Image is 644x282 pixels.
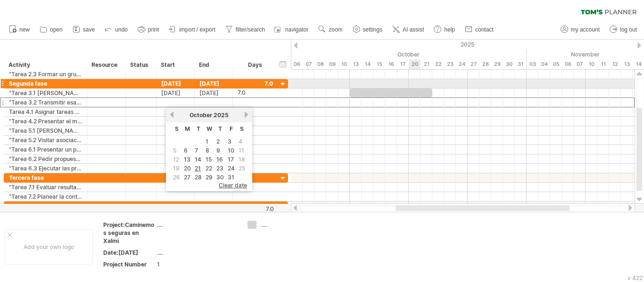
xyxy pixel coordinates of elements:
a: 8 [205,146,210,155]
div: Friday, 17 October 2025 [397,59,409,69]
div: Thursday, 13 November 2025 [621,59,633,69]
div: Friday, 31 October 2025 [515,59,527,69]
div: "Tarea 6.2 Pedir propuestas" [9,154,82,163]
a: next [243,111,250,118]
div: Monday, 20 October 2025 [409,59,421,69]
div: Monday, 6 October 2025 [291,59,303,69]
a: 15 [205,155,213,164]
a: open [37,24,66,36]
span: Saturday [240,125,244,132]
span: settings [363,26,382,33]
a: 6 [183,146,189,155]
div: Tarea 4.1 Asignar tareas específicas a cada voluntario [9,107,82,116]
a: log out [607,24,640,36]
span: AI assist [403,26,424,33]
a: 16 [215,155,224,164]
div: [DATE] [195,79,233,88]
a: 21 [194,164,202,173]
div: End [199,60,227,70]
div: Wednesday, 22 October 2025 [432,59,444,69]
div: Tuesday, 11 November 2025 [597,59,609,69]
div: Days [232,60,277,70]
div: "Tarea 6.1 Presentar un plan" [9,145,82,154]
span: new [19,26,30,33]
div: 7.0 [238,89,273,97]
span: clear date [219,182,247,189]
div: "Tarea 5.1 [PERSON_NAME] cita con las autoridades" [9,126,82,135]
div: Status [130,60,151,70]
div: Thursday, 30 October 2025 [503,59,515,69]
div: Wednesday, 5 November 2025 [550,59,562,69]
div: "Tarea 5.2 Visitar asociaciones para la mujer" [9,136,82,145]
div: "Tarea 7.1 Evaluar resultados" [9,183,82,192]
span: contact [475,26,494,33]
span: October [190,112,212,119]
div: [DATE] [157,89,195,97]
a: help [431,24,458,36]
td: this is a weekend day [172,155,182,163]
a: 3 [227,137,232,146]
span: 26 [172,173,181,182]
a: my account [558,24,603,36]
a: new [7,24,33,36]
div: Thursday, 6 November 2025 [562,59,574,69]
span: 4 [238,137,243,146]
div: Project:Caminemos seguras en Xalmi [103,221,155,245]
div: Resource [91,60,120,70]
span: 18 [238,155,246,164]
div: Wednesday, 12 November 2025 [609,59,621,69]
span: my account [571,26,600,33]
div: Thursday, 16 October 2025 [385,59,397,69]
a: 20 [183,164,192,173]
a: import / export [166,24,218,36]
div: "Tarea 3.2 Transmitir esa capacitación a los vecinos" [9,98,82,107]
a: 2 [215,137,221,146]
div: "Tarea 3.1 [PERSON_NAME] cursos sobre el tema con profesionales" [9,89,82,97]
div: Wednesday, 8 October 2025 [314,59,326,69]
a: 13 [183,155,191,164]
td: this is a weekend day [172,164,182,172]
a: 27 [183,173,191,182]
div: Thursday, 23 October 2025 [444,59,456,69]
span: Sunday [175,125,179,132]
a: 30 [215,173,225,182]
span: save [83,26,95,33]
div: "Tarea 2.3 Formar un grupo de Whatsapp" [9,70,82,79]
div: Friday, 7 November 2025 [574,59,586,69]
td: this is a weekend day [172,173,182,181]
a: 9 [215,146,221,155]
td: this is a weekend day [237,137,247,145]
span: filter/search [236,26,265,33]
div: Wednesday, 15 October 2025 [373,59,385,69]
div: Monday, 3 November 2025 [527,59,538,69]
div: Friday, 10 October 2025 [338,59,350,69]
span: Thursday [218,125,222,132]
div: .... [157,249,236,257]
div: Monday, 27 October 2025 [468,59,479,69]
a: 22 [205,164,213,173]
div: Tuesday, 28 October 2025 [479,59,491,69]
div: 7.0 [233,205,274,212]
a: contact [462,24,496,36]
a: 14 [194,155,202,164]
a: 7 [194,146,199,155]
a: filter/search [223,24,268,36]
a: 23 [215,164,224,173]
a: navigator [272,24,311,36]
td: this is a weekend day [237,146,247,154]
div: Add your own logo [5,229,93,265]
div: [DATE] [195,89,233,97]
div: Project Number [103,260,155,268]
div: Start [161,60,189,70]
a: zoom [316,24,345,36]
span: 2025 [214,112,229,119]
div: Segunda fase [9,79,82,88]
a: 1 [205,137,209,146]
div: Thursday, 9 October 2025 [326,59,338,69]
a: settings [350,24,385,36]
div: Friday, 24 October 2025 [456,59,468,69]
div: Tercera fase [9,173,82,182]
td: this is a weekend day [172,146,182,154]
div: Date:[DATE] [103,249,155,257]
span: help [444,26,455,33]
